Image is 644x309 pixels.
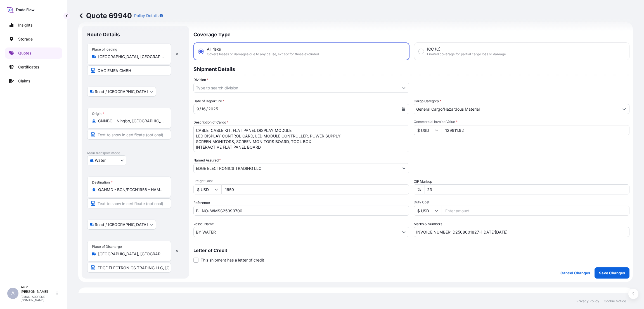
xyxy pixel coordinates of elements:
[193,221,214,227] label: Vessel Name
[193,125,409,152] textarea: CABLE, CABLE KIT, FLAT PANEL DISPLAY MODULE LED DISPLAY CONTROL CARD, LED MODULE CONTROLLER, POWE...
[198,49,203,54] input: All risksCovers losses or damages due to any cause, except for those excluded
[87,130,171,140] input: Text to appear on certificate
[194,83,399,93] input: Type to search division
[5,47,62,59] a: Quotes
[414,227,629,237] input: Number1, number2,...
[87,31,120,38] p: Route Details
[18,22,32,28] p: Insights
[193,26,629,42] p: Coverage Type
[193,120,228,125] label: Description of Cargo
[193,77,208,83] label: Division
[18,50,31,56] p: Quotes
[5,75,62,87] a: Claims
[193,158,221,163] label: Named Assured
[193,206,409,216] input: Your internal reference
[414,98,441,104] label: Cargo Category
[87,87,156,97] button: Select transport
[92,244,122,249] div: Place of Discharge
[194,227,399,237] input: Type to search vessel name or IMO
[87,263,171,273] input: Text to appear on certificate
[87,151,183,155] p: Main transport mode
[427,46,441,52] span: ICC (C)
[98,54,164,60] input: Place of loading
[5,20,62,31] a: Insights
[556,267,595,279] button: Cancel Changes
[442,206,629,216] input: Enter amount
[206,106,208,112] div: /
[599,270,625,276] p: Save Changes
[207,52,319,56] span: Covers losses or damages due to any cause, except for those excluded
[194,163,399,173] input: Full name
[95,158,106,163] span: Water
[399,227,409,237] button: Show suggestions
[414,200,629,205] span: Duty Cost
[201,257,264,263] span: This shipment has a letter of credit
[414,120,629,124] span: Commercial Invoice Value
[414,179,432,184] label: CIF Markup
[193,60,629,77] p: Shipment Details
[414,221,442,227] label: Marks & Numbers
[576,299,599,303] a: Privacy Policy
[208,106,219,112] div: year,
[414,184,425,194] div: %
[595,267,629,279] button: Save Changes
[87,220,156,230] button: Select transport
[87,198,171,208] input: Text to appear on certificate
[414,104,619,114] input: Select a commodity type
[560,270,590,276] p: Cancel Changes
[134,13,158,18] p: Policy Details
[98,187,164,192] input: Destination
[18,64,39,70] p: Certificates
[442,125,629,135] input: Type amount
[95,89,148,94] span: Road / [GEOGRAPHIC_DATA]
[78,11,132,20] p: Quote 69940
[221,184,409,194] input: Enter amount
[399,104,408,113] button: Calendar
[87,65,171,75] input: Text to appear on certificate
[193,98,224,104] span: Date of Departure
[92,111,104,116] div: Origin
[21,285,55,294] p: Arun [PERSON_NAME]
[425,184,629,194] input: Enter percentage
[196,106,200,112] div: month,
[619,104,629,114] button: Show suggestions
[193,200,210,206] label: Reference
[193,248,629,253] p: Letter of Credit
[201,106,206,112] div: day,
[11,291,15,296] span: A
[95,222,148,227] span: Road / [GEOGRAPHIC_DATA]
[5,61,62,73] a: Certificates
[92,180,113,185] div: Destination
[18,78,30,84] p: Claims
[399,163,409,173] button: Show suggestions
[419,49,424,54] input: ICC (C)Limited coverage for partial cargo loss or damage
[98,118,164,124] input: Origin
[200,106,201,112] div: /
[98,251,164,257] input: Place of Discharge
[399,83,409,93] button: Show suggestions
[207,46,221,52] span: All risks
[18,36,33,42] p: Storage
[193,179,409,183] span: Freight Cost
[92,47,117,52] div: Place of loading
[604,299,626,303] a: Cookie Notice
[87,155,126,165] button: Select transport
[5,34,62,45] a: Storage
[21,295,55,302] p: [EMAIL_ADDRESS][DOMAIN_NAME]
[427,52,506,56] span: Limited coverage for partial cargo loss or damage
